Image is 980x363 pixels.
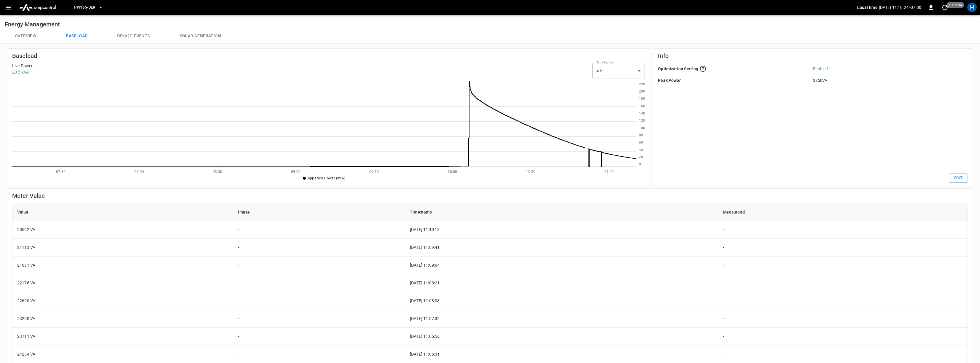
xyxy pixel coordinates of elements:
text: 220 [639,82,645,86]
td: - [718,239,968,257]
text: 10:00 [448,170,457,174]
text: 0 [639,164,641,168]
span: HWY65-DER [74,4,95,11]
p: Enabled [813,66,968,72]
text: 160 [639,104,645,109]
th: Phase [233,203,405,221]
td: - [718,292,968,310]
th: Measurand [718,203,968,221]
button: Dr/V2G events [102,29,165,43]
td: 23200 VA [12,310,233,328]
div: 4 H [592,63,645,79]
button: HWY65-DER [71,2,105,13]
text: 120 [639,119,645,123]
td: 21661 VA [12,257,233,274]
h6: Info [658,51,968,60]
text: 60 [639,142,643,146]
td: - [233,292,405,310]
text: 40 [639,149,643,153]
text: 07:30 [56,170,66,174]
p: 375 kVA [813,77,968,84]
p: Local time [857,4,878,10]
td: 22690 VA [12,292,233,310]
td: [DATE] 11:08:03 [405,292,718,310]
text: 180 [639,97,645,101]
label: Time Range [596,60,613,65]
img: ampcontrol.io logo [17,2,58,13]
td: - [233,221,405,239]
p: 20.5 kVA [12,69,33,75]
span: just now [947,2,964,8]
p: Live Power [12,63,33,69]
td: [DATE] 11:10:18 [405,221,718,239]
p: Peak Power [658,77,813,84]
p: Optimization Setting [658,66,698,72]
td: 20502 VA [12,221,233,239]
button: Solar generation [165,29,236,43]
td: [DATE] 11:06:56 [405,328,718,346]
span: Apparent Power (kVA) [308,176,346,180]
td: 21113 VA [12,239,233,257]
button: set refresh interval [940,3,950,12]
text: 11:00 [604,170,614,174]
td: [DATE] 11:07:32 [405,310,718,328]
text: 08:30 [213,170,222,174]
text: 20 [639,157,643,161]
td: [DATE] 11:09:41 [405,239,718,257]
text: 09:30 [369,170,379,174]
text: 100 [639,127,645,131]
p: [DATE] 11:10:24 -07:00 [879,4,921,10]
td: [DATE] 11:08:21 [405,274,718,292]
td: - [233,239,405,257]
td: - [718,221,968,239]
td: - [233,310,405,328]
text: 08:00 [134,170,144,174]
td: [DATE] 11:09:04 [405,257,718,274]
td: - [718,274,968,292]
td: - [233,257,405,274]
td: - [718,310,968,328]
th: Timestamp [405,203,718,221]
text: 10:30 [526,170,535,174]
td: - [233,274,405,292]
td: - [718,257,968,274]
td: - [233,328,405,346]
text: 80 [639,134,643,138]
td: 22176 VA [12,274,233,292]
text: 200 [639,90,645,94]
td: - [718,328,968,346]
text: 140 [639,112,645,116]
h6: Meter Value [12,191,968,200]
button: Edit [949,173,968,183]
th: Value [12,203,233,221]
div: profile-icon [967,3,977,12]
button: Baseload [51,29,102,43]
text: 09:00 [291,170,300,174]
h6: Baseload [12,51,645,60]
td: 23711 VA [12,328,233,346]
